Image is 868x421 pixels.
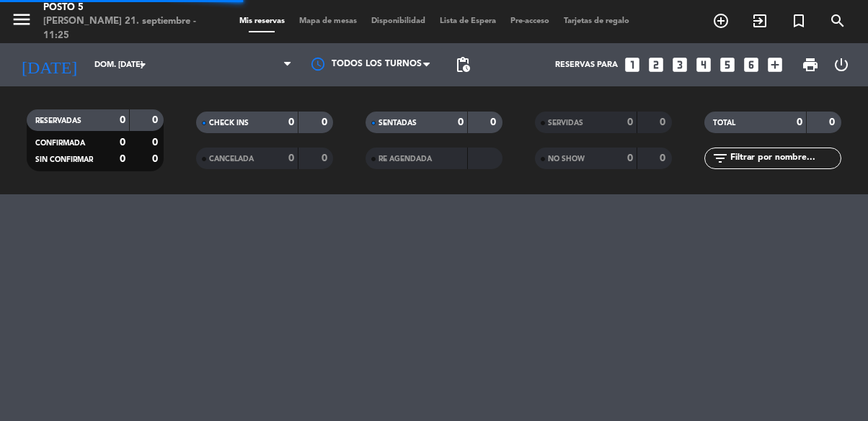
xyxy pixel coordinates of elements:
span: RESERVADAS [35,117,81,125]
strong: 0 [120,137,125,148]
i: looks_one [623,55,642,74]
span: Disponibilidad [364,17,433,25]
i: looks_3 [670,55,689,74]
span: pending_actions [454,56,471,73]
div: LOG OUT [826,43,857,86]
strong: 0 [829,117,838,127]
i: looks_5 [718,55,737,74]
strong: 0 [120,115,125,125]
i: arrow_drop_down [134,56,151,73]
strong: 0 [322,117,330,127]
span: CANCELADA [209,155,254,163]
span: Lista de Espera [433,17,503,25]
span: Mapa de mesas [292,17,364,25]
strong: 0 [152,137,161,148]
i: exit_to_app [751,12,769,30]
i: add_circle_outline [712,12,730,30]
i: looks_6 [742,55,761,74]
div: Posto 5 [43,1,206,15]
span: Reservas para [555,60,618,70]
i: looks_4 [694,55,713,74]
div: [PERSON_NAME] 21. septiembre - 11:25 [43,14,206,42]
i: menu [11,9,32,30]
span: NO SHOW [548,155,585,163]
strong: 0 [322,153,330,163]
span: CHECK INS [209,119,249,127]
button: menu [11,9,32,35]
span: Mis reservas [232,17,292,25]
span: SENTADAS [378,119,417,127]
strong: 0 [152,154,161,164]
span: RE AGENDADA [378,155,432,163]
i: power_settings_new [833,56,850,73]
i: turned_in_not [790,12,807,30]
i: add_box [766,55,784,74]
i: filter_list [712,150,729,167]
strong: 0 [288,117,294,127]
span: Pre-acceso [503,17,557,25]
span: SERVIDAS [548,119,583,127]
strong: 0 [627,117,633,127]
span: Tarjetas de regalo [557,17,637,25]
span: SIN CONFIRMAR [35,156,93,163]
strong: 0 [797,117,802,127]
span: TOTAL [713,119,735,127]
i: looks_two [647,55,665,74]
i: [DATE] [11,49,87,81]
strong: 0 [120,154,125,164]
strong: 0 [458,117,464,127]
strong: 0 [627,153,633,163]
strong: 0 [152,115,161,125]
strong: 0 [288,153,294,163]
strong: 0 [660,153,668,163]
i: search [829,12,846,30]
strong: 0 [660,117,668,127]
input: Filtrar por nombre... [729,150,841,166]
span: print [802,56,819,73]
strong: 0 [490,117,499,127]
span: CONFIRMADA [35,140,85,147]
